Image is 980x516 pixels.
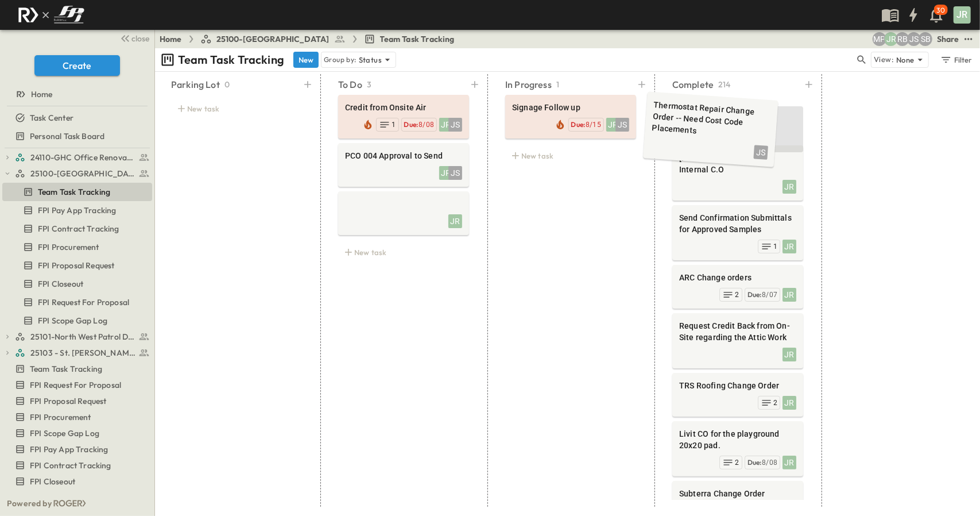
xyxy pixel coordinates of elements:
[512,102,629,113] span: Signage Follow up
[338,143,469,187] div: PCO 004 Approval to SendJRJS
[2,220,152,238] div: FPI Contract Trackingtest
[367,79,371,90] p: 3
[2,424,152,442] div: FPI Scope Gap Logtest
[2,457,150,473] a: FPI Contract Tracking
[15,345,150,361] a: 25103 - St. [PERSON_NAME] Phase 2
[505,95,636,138] div: Signage Follow upJRJSDue:8/15
[2,275,152,293] div: FPI Closeouttest
[936,52,975,68] button: Filter
[679,380,796,391] span: TRS Roofing Change Order
[2,473,150,490] a: FPI Closeout
[783,240,796,253] div: JR
[30,152,135,163] span: 24110-GHC Office Renovations
[672,145,803,201] div: [PERSON_NAME] & Sons Internal C.OJR
[2,256,152,275] div: FPI Proposal Requesttest
[2,183,152,201] div: Team Task Trackingtest
[505,78,552,91] p: In Progress
[505,148,636,164] div: New task
[132,33,150,44] span: close
[338,78,362,91] p: To Do
[2,328,152,346] div: 25101-North West Patrol Divisiontest
[38,223,119,234] span: FPI Contract Tracking
[224,79,230,90] p: 0
[2,128,150,144] a: Personal Task Board
[735,458,739,467] span: 2
[783,348,796,361] div: JR
[606,118,620,132] div: JR
[338,191,469,235] div: JR
[679,272,796,283] span: ARC Change orders
[2,201,152,220] div: FPI Pay App Trackingtest
[115,30,152,46] button: close
[672,205,803,260] div: Send Confirmation Submittals for Approved SamplesJR1
[15,165,150,182] a: 25100-Vanguard Prep School
[171,78,220,91] p: Parking Lot
[783,180,796,194] div: JR
[2,238,152,256] div: FPI Procurementtest
[160,33,182,45] a: Home
[2,148,152,167] div: 24110-GHC Office Renovationstest
[364,33,455,45] a: Team Task Tracking
[216,33,330,45] span: 25100-[GEOGRAPHIC_DATA]
[324,54,357,66] p: Group by:
[937,33,959,45] div: Share
[615,118,629,132] div: JS
[2,456,152,475] div: FPI Contract Trackingtest
[2,221,150,237] a: FPI Contract Tracking
[2,361,150,377] a: Team Task Tracking
[14,3,88,27] img: c8d7d1ed905e502e8f77bf7063faec64e13b34fdb1f2bdd94b0e311fc34f8000.png
[643,91,778,167] div: Thermostat Repair Change Order -- Need Cost Code PlacementsJS
[952,5,972,25] button: JR
[679,488,796,499] span: Subterra Change Order
[747,290,762,299] span: Due:
[30,428,99,439] span: FPI Scope Gap Log
[448,118,462,132] div: JS
[38,296,129,308] span: FPI Request For Proposal
[940,53,973,66] div: Filter
[338,244,469,260] div: New task
[672,421,803,476] div: Livit CO for the playground 20x20 pad.JRDue:8/082
[30,411,91,423] span: FPI Procurement
[735,290,739,299] span: 2
[2,425,150,441] a: FPI Scope Gap Log
[2,202,150,218] a: FPI Pay App Tracking
[783,456,796,469] div: JR
[2,409,150,425] a: FPI Procurement
[171,101,302,117] div: New task
[448,166,462,180] div: JS
[293,52,319,68] button: New
[2,294,150,310] a: FPI Request For Proposal
[419,121,434,129] span: 8/08
[392,120,396,129] span: 1
[439,166,453,180] div: JR
[762,291,777,299] span: 8/07
[30,395,106,407] span: FPI Proposal Request
[874,53,894,66] p: View:
[556,79,559,90] p: 1
[30,363,102,375] span: Team Task Tracking
[30,331,135,342] span: 25101-North West Patrol Division
[919,32,932,46] div: Sterling Barnett (sterling@fpibuilders.com)
[160,33,462,45] nav: breadcrumbs
[762,459,777,467] span: 8/08
[2,110,150,126] a: Task Center
[672,265,803,309] div: ARC Change ordersJRDue:8/072
[15,329,150,345] a: 25101-North West Patrol Division
[2,360,152,378] div: Team Task Trackingtest
[38,205,116,216] span: FPI Pay App Tracking
[907,32,921,46] div: Jesse Sullivan (jsullivan@fpibuilders.com)
[571,120,586,129] span: Due:
[30,444,108,455] span: FPI Pay App Tracking
[2,184,150,200] a: Team Task Tracking
[679,152,796,175] span: [PERSON_NAME] & Sons Internal C.O
[338,95,469,138] div: Credit from Onsite AirJRJSDue:8/081
[896,32,909,46] div: Regina Barnett (rbarnett@fpibuilders.com)
[2,239,150,255] a: FPI Procurement
[2,377,150,393] a: FPI Request For Proposal
[30,112,73,124] span: Task Center
[38,260,114,271] span: FPI Proposal Request
[2,276,150,292] a: FPI Closeout
[962,32,975,46] button: test
[679,428,796,451] span: Livit CO for the playground 20x20 pad.
[359,54,382,66] p: Status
